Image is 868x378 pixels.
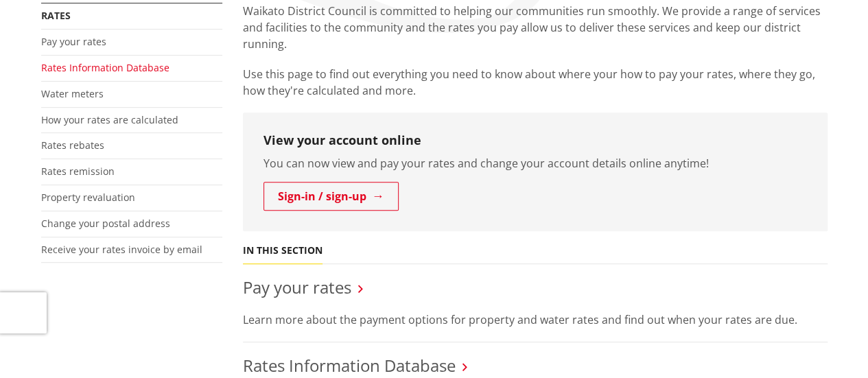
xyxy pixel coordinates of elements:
[41,87,104,100] a: Water meters
[805,320,854,370] iframe: Messenger Launcher
[41,217,170,230] a: Change your postal address
[41,9,71,22] a: Rates
[243,276,351,298] a: Pay your rates
[263,182,399,211] a: Sign-in / sign-up
[41,35,106,48] a: Pay your rates
[41,113,178,126] a: How your rates are calculated
[243,354,456,377] a: Rates Information Database
[41,61,169,74] a: Rates Information Database
[263,155,807,172] p: You can now view and pay your rates and change your account details online anytime!
[41,191,135,204] a: Property revaluation
[243,245,322,257] h5: In this section
[243,3,828,52] p: Waikato District Council is committed to helping our communities run smoothly. We provide a range...
[41,165,115,178] a: Rates remission
[41,243,202,256] a: Receive your rates invoice by email
[243,66,828,99] p: Use this page to find out everything you need to know about where your how to pay your rates, whe...
[263,133,807,148] h3: View your account online
[243,311,828,328] p: Learn more about the payment options for property and water rates and find out when your rates ar...
[41,139,104,152] a: Rates rebates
